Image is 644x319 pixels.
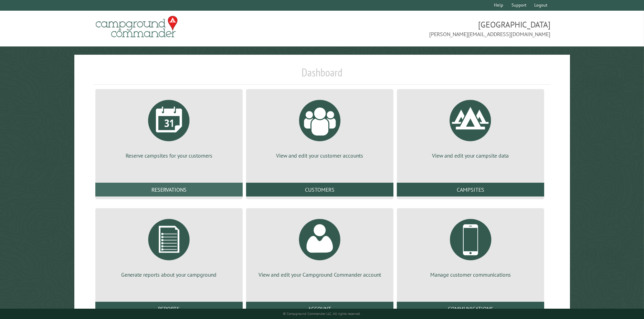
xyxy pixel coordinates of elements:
p: Reserve campsites for your customers [104,152,234,159]
a: Reservations [95,183,243,196]
img: Campground Commander [94,13,180,40]
h1: Dashboard [94,66,551,85]
p: View and edit your campsite data [405,152,536,159]
a: Generate reports about your campground [104,214,234,278]
p: Generate reports about your campground [104,271,234,278]
span: [GEOGRAPHIC_DATA] [PERSON_NAME][EMAIL_ADDRESS][DOMAIN_NAME] [322,19,551,38]
small: © Campground Commander LLC. All rights reserved. [283,311,361,316]
a: Reserve campsites for your customers [104,95,234,159]
a: View and edit your campsite data [405,95,536,159]
a: Manage customer communications [405,214,536,278]
p: View and edit your customer accounts [254,152,385,159]
p: View and edit your Campground Commander account [254,271,385,278]
a: Reports [95,302,243,316]
a: View and edit your Campground Commander account [254,214,385,278]
p: Manage customer communications [405,271,536,278]
a: Customers [246,183,393,196]
a: View and edit your customer accounts [254,95,385,159]
a: Campsites [397,183,544,196]
a: Communications [397,302,544,316]
a: Account [246,302,393,316]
